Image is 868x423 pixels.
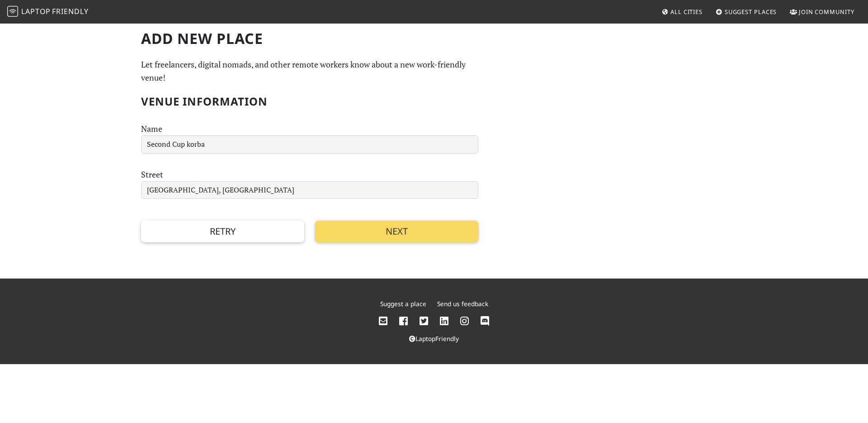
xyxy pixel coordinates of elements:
[712,4,781,20] a: Suggest Places
[437,299,488,308] a: Send us feedback
[141,95,478,108] h2: Venue Information
[141,58,478,84] p: Let freelancers, digital nomads, and other remote workers know about a new work-friendly venue!
[658,4,706,20] a: All Cities
[315,221,478,242] button: Next
[141,221,304,242] button: Retry
[141,168,163,181] label: Street
[21,6,51,16] span: Laptop
[7,4,89,20] a: LaptopFriendly LaptopFriendly
[141,122,162,135] label: Name
[799,8,854,16] span: Join Community
[380,299,426,308] a: Suggest a place
[670,8,703,16] span: All Cities
[52,6,88,16] span: Friendly
[725,8,777,16] span: Suggest Places
[7,6,18,17] img: LaptopFriendly
[786,4,858,20] a: Join Community
[409,334,459,343] a: LaptopFriendly
[141,30,478,47] h1: Add new Place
